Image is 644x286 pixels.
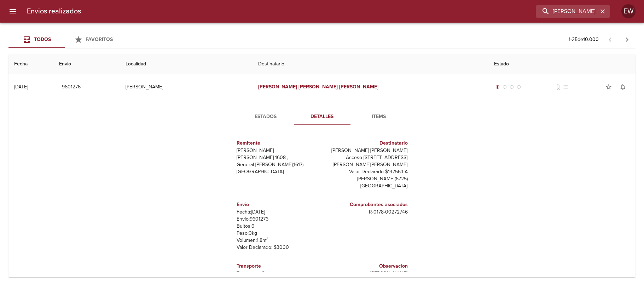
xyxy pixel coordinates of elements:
em: [PERSON_NAME] [298,84,338,90]
p: Bultos: 6 [237,223,319,230]
th: Estado [488,54,636,74]
em: [PERSON_NAME] [339,84,378,90]
div: EW [621,4,636,18]
th: Envio [53,54,120,74]
p: [PERSON_NAME] 1608 , [237,154,319,161]
div: Tabs Envios [8,31,122,48]
th: Localidad [120,54,252,74]
button: Agregar a favoritos [602,80,616,94]
p: [PERSON_NAME] [GEOGRAPHIC_DATA] [325,270,408,284]
span: No tiene documentos adjuntos [555,83,562,91]
p: Peso: 0 kg [237,230,319,237]
h6: Comprobantes asociados [325,201,408,209]
h6: Transporte [237,262,319,270]
h6: Envios realizados [27,6,81,17]
button: 9601276 [59,81,83,94]
input: buscar [536,5,598,18]
th: Destinatario [253,54,488,74]
p: [GEOGRAPHIC_DATA] [237,168,319,175]
span: Detalles [298,112,346,121]
span: star_border [605,83,612,91]
td: [PERSON_NAME] [120,74,252,100]
span: notifications_none [619,83,626,91]
span: Estados [242,112,290,121]
p: [GEOGRAPHIC_DATA] [325,182,408,189]
sup: 3 [266,237,268,241]
button: Activar notificaciones [616,80,630,94]
p: Transporte: Clicpaq [237,270,319,277]
span: Items [355,112,403,121]
h6: Remitente [237,139,319,147]
button: menu [4,3,21,20]
p: Acceso [STREET_ADDRESS][PERSON_NAME][PERSON_NAME] Valor Declarado $14756.1 A [325,154,408,175]
p: Fecha: [DATE] [237,209,319,216]
p: [PERSON_NAME] ( 6725 ) [325,175,408,182]
p: General [PERSON_NAME] ( 1617 ) [237,161,319,168]
span: 9601276 [62,83,81,92]
span: Favoritos [86,36,113,42]
span: Pagina anterior [602,36,619,43]
span: Pagina siguiente [619,31,636,48]
em: [PERSON_NAME] [258,84,297,90]
p: [PERSON_NAME] [237,147,319,154]
span: No tiene pedido asociado [562,83,569,91]
span: Todos [34,36,51,42]
div: [DATE] [14,84,28,90]
p: Volumen: 1.8 m [237,237,319,244]
p: Valor Declarado: $ 3000 [237,244,319,251]
p: [PERSON_NAME] [PERSON_NAME] [325,147,408,154]
span: radio_button_unchecked [517,85,521,89]
h6: Envio [237,201,319,209]
p: 1 - 25 de 10.000 [569,36,599,43]
h6: Destinatario [325,139,408,147]
div: Generado [494,83,522,91]
th: Fecha [8,54,53,74]
p: Envío: 9601276 [237,216,319,223]
div: Tabs detalle de guia [237,108,407,125]
p: R - 0178 - 00272746 [325,209,408,216]
span: radio_button_unchecked [503,85,507,89]
span: radio_button_unchecked [510,85,514,89]
h6: Observacion [325,262,408,270]
span: radio_button_checked [495,85,500,89]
